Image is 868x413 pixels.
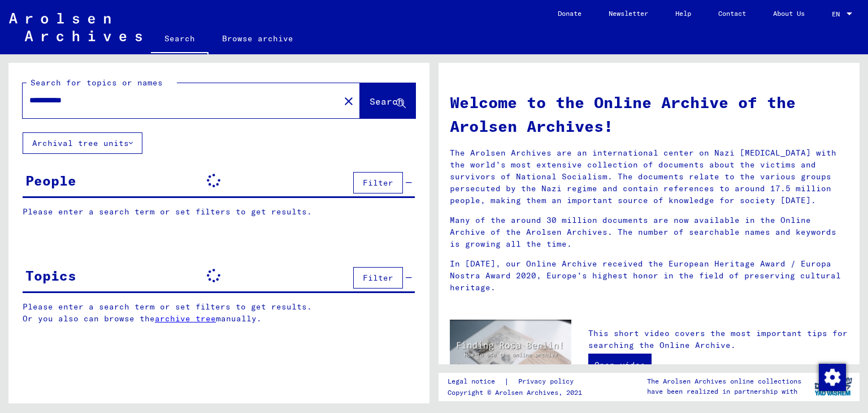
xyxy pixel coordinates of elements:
div: Topics [25,265,76,286]
button: Archival tree units [23,132,142,154]
p: have been realized in partnership with [647,386,801,397]
a: Legal notice [448,376,504,388]
a: Open video [588,354,652,376]
span: Filter [363,178,393,188]
mat-icon: close [342,94,355,108]
p: In [DATE], our Online Archive received the European Heritage Award / Europa Nostra Award 2020, Eu... [450,258,848,294]
span: Filter [363,273,393,283]
span: Search [370,96,403,107]
a: Privacy policy [509,376,587,388]
mat-label: Search for topics or names [31,78,163,88]
a: archive tree [155,313,216,324]
button: Filter [353,172,403,193]
h1: Welcome to the Online Archive of the Arolsen Archives! [450,91,848,138]
p: The Arolsen Archives are an international center on Nazi [MEDICAL_DATA] with the world’s most ext... [450,147,848,206]
img: video.jpg [450,320,571,386]
p: Please enter a search term or set filters to get results. Or you also can browse the manually. [23,301,415,325]
a: Browse archive [209,25,307,52]
p: Many of the around 30 million documents are now available in the Online Archive of the Arolsen Ar... [450,214,848,250]
img: Arolsen_neg.svg [9,13,142,41]
p: Please enter a search term or set filters to get results. [23,206,415,218]
div: People [25,170,76,191]
button: Filter [353,267,403,289]
p: Copyright © Arolsen Archives, 2021 [448,388,587,398]
p: The Arolsen Archives online collections [647,376,801,386]
a: Search [151,25,209,54]
mat-select-trigger: EN [832,10,840,18]
button: Search [360,83,415,118]
div: | [448,376,587,388]
img: yv_logo.png [812,372,854,401]
p: This short video covers the most important tips for searching the Online Archive. [588,328,848,351]
button: Clear [337,89,360,112]
img: Внести поправки в соглашение [819,364,846,391]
